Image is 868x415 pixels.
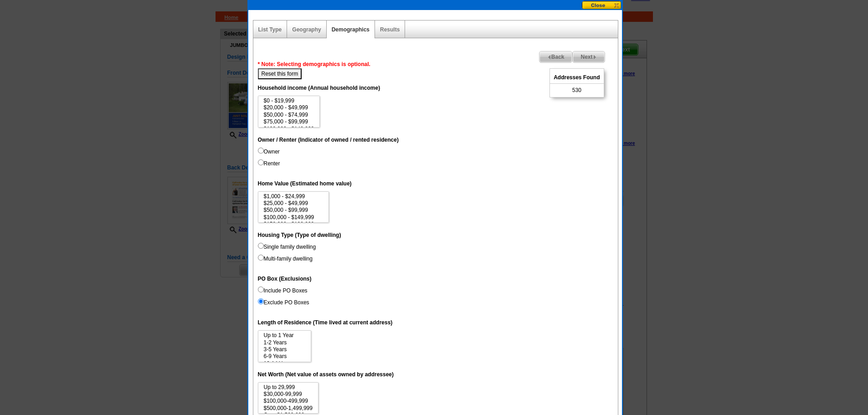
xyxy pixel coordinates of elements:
[258,68,302,79] button: Reset this form
[258,287,308,295] label: Include PO Boxes
[263,104,315,111] option: $20,000 - $49,999
[263,126,315,133] option: $100,000 - $149,999
[258,318,393,327] label: Length of Residence (Time lived at current address)
[263,398,313,405] option: $100,000-499,999
[258,370,394,379] label: Net Worth (Net value of assets owned by addressee)
[258,148,280,156] label: Owner
[593,55,597,59] img: button-next-arrow-gray.png
[258,243,264,249] input: Single family dwelling
[263,360,306,367] option: 10-14 Years
[258,148,264,154] input: Owner
[263,221,324,228] option: $150,000 - $199,999
[263,405,313,412] option: $500,000-1,499,999
[258,243,316,251] label: Single family dwelling
[258,298,264,304] input: Exclude PO Boxes
[263,193,324,200] option: $1,000 - $24,999
[380,26,400,33] a: Results
[263,112,315,118] option: $50,000 - $74,999
[550,72,603,84] span: Addresses Found
[258,84,380,92] label: Household income (Annual household income)
[258,26,282,33] a: List Type
[263,207,324,214] option: $50,000 - $99,999
[547,55,551,59] img: button-prev-arrow-gray.png
[258,159,264,165] input: Renter
[539,51,573,63] a: Back
[539,51,572,62] span: Back
[258,287,264,292] input: Include PO Boxes
[258,255,313,263] label: Multi-family dwelling
[263,214,324,221] option: $100,000 - $149,999
[292,26,321,33] a: Geography
[258,231,341,239] label: Housing Type (Type of dwelling)
[263,332,306,339] option: Up to 1 Year
[572,86,581,94] span: 530
[258,61,370,67] span: * Note: Selecting demographics is optional.
[263,118,315,125] option: $75,000 - $99,999
[258,136,399,144] label: Owner / Renter (Indicator of owned / rented residence)
[263,353,306,360] option: 6-9 Years
[258,179,352,188] label: Home Value (Estimated home value)
[263,346,306,353] option: 3-5 Years
[258,159,280,168] label: Renter
[573,51,604,62] span: Next
[332,26,370,33] a: Demographics
[263,97,315,104] option: $0 - $19,999
[258,255,264,261] input: Multi-family dwelling
[263,200,324,207] option: $25,000 - $49,999
[258,275,312,283] label: PO Box (Exclusions)
[258,298,309,307] label: Exclude PO Boxes
[263,391,313,398] option: $30,000-99,999
[686,203,868,415] iframe: LiveChat chat widget
[263,384,313,391] option: Up to 29,999
[572,51,605,63] a: Next
[263,339,306,346] option: 1-2 Years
